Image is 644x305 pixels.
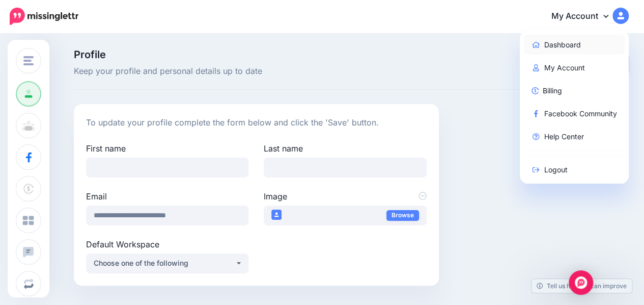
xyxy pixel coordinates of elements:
a: Browse [386,210,419,221]
label: Last name [264,142,426,155]
span: Profile [74,49,439,60]
img: user_default_image_thumb.png [271,210,282,220]
img: menu.png [23,56,34,65]
a: Help Center [524,126,625,146]
span: Keep your profile and personal details up to date [74,65,439,78]
a: Tell us how we can improve [531,279,632,293]
a: Facebook Community [524,104,625,123]
label: Email [86,190,248,202]
img: Missinglettr [10,8,78,25]
div: Choose one of the following [94,257,235,269]
button: Choose one of the following [86,253,248,273]
a: Logout [524,160,625,180]
label: Default Workspace [86,238,248,250]
div: My Account [520,31,629,184]
div: Open Intercom Messenger [569,270,593,295]
label: First name [86,142,248,155]
a: Dashboard [524,35,625,55]
img: revenue-blue.png [531,87,539,94]
a: My Account [541,4,629,29]
a: Billing [524,81,625,100]
label: Image [264,190,426,202]
a: My Account [524,58,625,78]
p: To update your profile complete the form below and click the 'Save' button. [86,116,427,130]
